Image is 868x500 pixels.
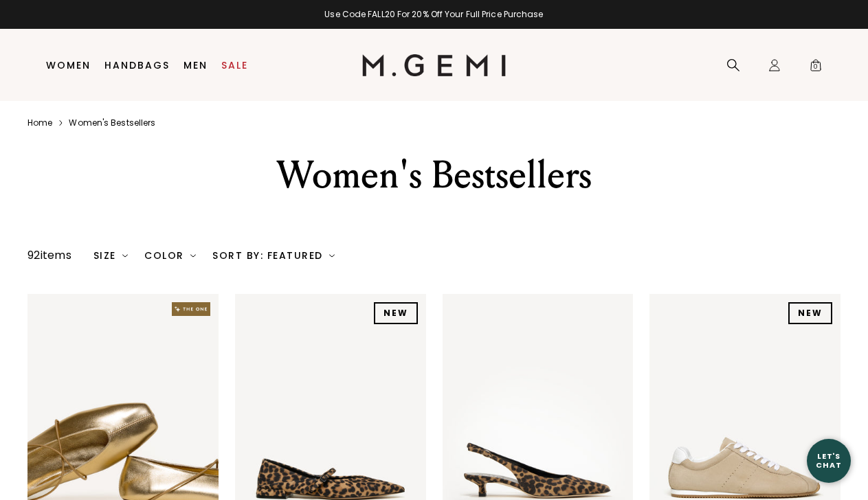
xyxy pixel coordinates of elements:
[809,61,823,75] span: 0
[374,302,418,324] div: NEW
[329,253,335,258] img: chevron-down.svg
[212,250,335,261] div: Sort By: Featured
[27,117,52,128] a: Home
[788,302,832,324] div: NEW
[172,302,210,316] img: The One tag
[93,250,129,261] div: Size
[183,60,208,71] a: Men
[69,117,155,128] a: Women's bestsellers
[190,253,196,258] img: chevron-down.svg
[122,253,128,258] img: chevron-down.svg
[362,54,506,76] img: M.Gemi
[144,250,196,261] div: Color
[46,60,91,71] a: Women
[27,247,71,264] div: 92 items
[221,60,248,71] a: Sale
[104,60,170,71] a: Handbags
[179,150,689,200] div: Women's Bestsellers
[807,452,851,469] div: Let's Chat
